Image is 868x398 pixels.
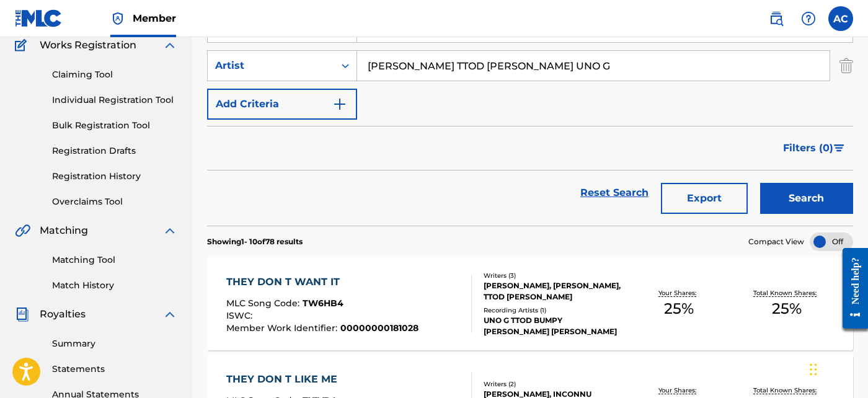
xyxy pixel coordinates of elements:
span: 25 % [664,298,694,320]
a: Statements [52,363,177,376]
span: Filters ( 0 ) [783,141,833,156]
a: Registration Drafts [52,144,177,157]
a: THEY DON T WANT ITMLC Song Code:TW6HB4ISWC:Member Work Identifier:00000000181028Writers (3)[PERSO... [207,257,853,350]
p: Showing 1 - 10 of 78 results [207,236,303,247]
button: Export [661,183,748,214]
a: Bulk Registration Tool [52,119,177,132]
p: Total Known Shares: [753,386,820,395]
a: Overclaims Tool [52,195,177,208]
img: 9d2ae6d4665cec9f34b9.svg [332,97,347,112]
div: Artist [215,58,327,73]
img: expand [162,307,177,322]
img: Works Registration [15,38,31,53]
div: [PERSON_NAME], [PERSON_NAME], TTOD [PERSON_NAME] [484,280,625,303]
img: Matching [15,223,30,238]
img: expand [162,38,177,53]
div: User Menu [828,6,853,31]
p: Your Shares: [658,386,699,395]
a: Summary [52,337,177,350]
iframe: Chat Widget [806,338,868,398]
div: UNO G TTOD BUMPY [PERSON_NAME] [PERSON_NAME] [484,315,625,337]
iframe: Resource Center [833,238,868,338]
div: Help [796,6,821,31]
img: Top Rightsholder [110,11,125,26]
div: Writers ( 3 ) [484,271,625,280]
img: help [801,11,816,26]
img: expand [162,223,177,238]
div: THEY DON T WANT IT [226,275,418,290]
button: Filters (0) [776,133,853,164]
button: Add Criteria [207,89,357,120]
span: Royalties [40,307,86,322]
img: Royalties [15,307,30,322]
a: Claiming Tool [52,68,177,81]
button: Search [760,183,853,214]
p: Your Shares: [658,288,699,298]
div: Writers ( 2 ) [484,379,625,389]
span: Compact View [748,236,804,247]
span: Works Registration [40,38,136,53]
div: Recording Artists ( 1 ) [484,306,625,315]
img: search [769,11,784,26]
div: Drag [810,351,817,388]
span: TW6HB4 [303,298,343,309]
a: Individual Registration Tool [52,94,177,107]
a: Matching Tool [52,254,177,267]
form: Search Form [207,12,853,226]
div: THEY DON T LIKE ME [226,372,421,387]
img: Delete Criterion [839,50,853,81]
a: Match History [52,279,177,292]
span: Member Work Identifier : [226,322,340,334]
span: MLC Song Code : [226,298,303,309]
a: Registration History [52,170,177,183]
img: filter [834,144,844,152]
span: 00000000181028 [340,322,418,334]
p: Total Known Shares: [753,288,820,298]
span: ISWC : [226,310,255,321]
span: 25 % [772,298,802,320]
a: Reset Search [574,179,655,206]
span: Member [133,11,176,25]
img: MLC Logo [15,9,63,27]
span: Matching [40,223,88,238]
a: Public Search [764,6,789,31]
